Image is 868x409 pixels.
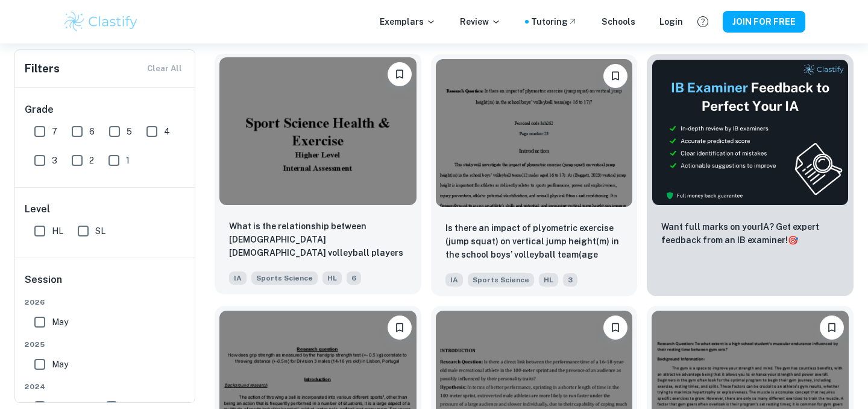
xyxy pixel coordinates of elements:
[388,62,412,86] button: Please log in to bookmark exemplars
[647,54,854,296] a: ThumbnailWant full marks on yourIA? Get expert feedback from an IB examiner!
[693,11,713,32] button: Help and Feedback
[468,273,534,287] span: Sports Science
[25,339,186,350] span: 2025
[431,54,638,296] a: Please log in to bookmark exemplarsIs there an impact of plyometric exercise (jump squat) on vert...
[52,315,68,329] span: May
[659,15,683,28] a: Login
[445,273,463,287] span: IA
[63,10,139,34] img: Clastify logo
[25,273,186,297] h6: Session
[347,271,361,285] span: 6
[723,11,805,33] button: JOIN FOR FREE
[251,271,318,285] span: Sports Science
[380,15,436,28] p: Exemplars
[219,57,417,205] img: Sports Science IA example thumbnail: What is the relationship between 15–16-y
[563,273,577,287] span: 3
[388,315,412,340] button: Please log in to bookmark exemplars
[52,154,57,167] span: 3
[215,54,421,296] a: Please log in to bookmark exemplarsWhat is the relationship between 15–16-year-old male volleybal...
[229,271,247,285] span: IA
[322,271,342,285] span: HL
[603,315,627,340] button: Please log in to bookmark exemplars
[539,273,558,287] span: HL
[460,15,501,28] p: Review
[89,125,95,138] span: 6
[788,235,798,245] span: 🎯
[820,315,844,340] button: Please log in to bookmark exemplars
[531,15,577,28] a: Tutoring
[25,381,186,392] span: 2024
[436,59,633,207] img: Sports Science IA example thumbnail: Is there an impact of plyometric exercis
[52,125,57,138] span: 7
[229,220,407,261] p: What is the relationship between 15–16-year-old male volleyball players lower-body power (legs) m...
[95,224,105,238] span: SL
[445,221,623,262] p: Is there an impact of plyometric exercise (jump squat) on vertical jump height(m) in the school b...
[25,60,60,77] h6: Filters
[52,358,68,371] span: May
[652,59,849,206] img: Thumbnail
[52,224,63,238] span: HL
[25,297,186,308] span: 2026
[126,154,130,167] span: 1
[164,125,170,138] span: 4
[661,220,839,247] p: Want full marks on your IA ? Get expert feedback from an IB examiner!
[602,15,635,28] a: Schools
[89,154,94,167] span: 2
[25,202,186,217] h6: Level
[603,64,627,88] button: Please log in to bookmark exemplars
[25,103,186,117] h6: Grade
[127,125,132,138] span: 5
